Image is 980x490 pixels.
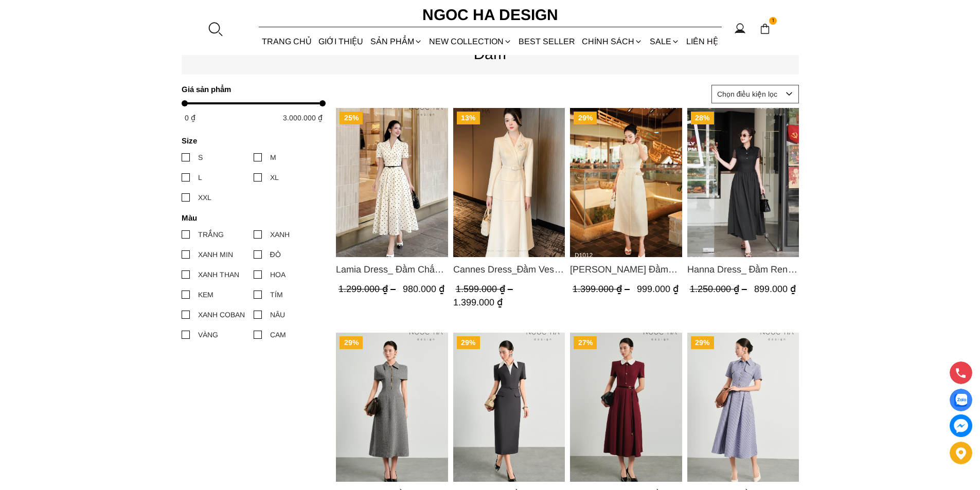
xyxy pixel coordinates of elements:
span: 1.399.000 ₫ [573,284,632,294]
div: HOA [270,269,286,280]
div: SẢN PHẨM [367,28,425,55]
h4: Giá sản phẩm [182,85,319,94]
span: Lamia Dress_ Đầm Chấm Bi Cổ Vest Màu Kem D1003 [336,262,448,277]
div: XANH COBAN [198,309,245,320]
div: KEM [198,289,213,300]
a: Product image - Claire Dress_ Đầm Xòe Màu Đỏ Mix Cổ Trằng D1013 [570,333,682,482]
div: CAM [270,329,286,340]
a: messenger [950,414,972,437]
a: LIÊN HỆ [683,28,721,55]
div: TÍM [270,289,283,300]
span: 899.000 ₫ [754,284,795,294]
span: 1.299.000 ₫ [338,284,398,294]
span: Hanna Dress_ Đầm Ren Mix Vải Thô Màu Đen D1011 [687,262,799,277]
div: Chính sách [579,28,646,55]
a: GIỚI THIỆU [315,28,367,55]
img: Hanna Dress_ Đầm Ren Mix Vải Thô Màu Đen D1011 [687,108,799,257]
a: Product image - Cannes Dress_Đầm Vest Tay Dài Đính Hoa Màu Kem D764 [453,108,565,257]
img: Claire Dress_ Đầm Xòe Màu Đỏ Mix Cổ Trằng D1013 [570,333,682,482]
span: 999.000 ₫ [637,284,679,294]
img: Keira Dress_ Đầm Text A Khóa Đồng D1016 [336,333,448,482]
a: NEW COLLECTION [425,28,515,55]
div: XANH THAN [198,269,239,280]
a: Product image - Lamia Dress_ Đầm Chấm Bi Cổ Vest Màu Kem D1003 [336,108,448,257]
a: Link to Hanna Dress_ Đầm Ren Mix Vải Thô Màu Đen D1011 [687,262,799,277]
h4: Size [182,136,319,145]
div: VÀNG [198,329,218,340]
img: Aline Dress_ Đầm Bút Chì Màu Ghi Mix Cổ Trắng D1014 [453,333,565,482]
div: XL [270,172,279,183]
a: SALE [646,28,683,55]
span: Cannes Dress_Đầm Vest Tay Dài Đính Hoa Màu Kem D764 [453,262,565,277]
div: XANH [270,229,290,240]
span: 980.000 ₫ [403,284,444,294]
img: July Dress_ Đầm Sơ Mi Kẻ Sọc Xanh D1015 [687,333,799,482]
a: Product image - July Dress_ Đầm Sơ Mi Kẻ Sọc Xanh D1015 [687,333,799,482]
a: Product image - Hanna Dress_ Đầm Ren Mix Vải Thô Màu Đen D1011 [687,108,799,257]
span: [PERSON_NAME] Đầm Ren Đính Hoa Túi Màu Kem D1012 [570,262,682,277]
a: BEST SELLER [515,28,579,55]
img: img-CART-ICON-ksit0nf1 [759,23,771,34]
div: M [270,152,276,163]
div: XXL [198,192,211,203]
span: 1.250.000 ₫ [689,284,749,294]
a: Link to Lamia Dress_ Đầm Chấm Bi Cổ Vest Màu Kem D1003 [336,262,448,277]
div: ĐỎ [270,249,281,260]
a: Link to Catherine Dress_ Đầm Ren Đính Hoa Túi Màu Kem D1012 [570,262,682,277]
span: 1 [769,17,777,25]
img: Lamia Dress_ Đầm Chấm Bi Cổ Vest Màu Kem D1003 [336,108,448,257]
span: 3.000.000 ₫ [283,114,323,122]
div: TRẮNG [198,229,224,240]
div: XANH MIN [198,249,233,260]
a: Ngoc Ha Design [413,3,567,27]
div: S [198,152,203,163]
img: Catherine Dress_ Đầm Ren Đính Hoa Túi Màu Kem D1012 [570,108,682,257]
span: 1.399.000 ₫ [453,297,502,307]
a: Product image - Aline Dress_ Đầm Bút Chì Màu Ghi Mix Cổ Trắng D1014 [453,333,565,482]
span: 1.599.000 ₫ [455,284,515,294]
a: TRANG CHỦ [259,28,315,55]
a: Product image - Catherine Dress_ Đầm Ren Đính Hoa Túi Màu Kem D1012 [570,108,682,257]
h4: Màu [182,213,319,222]
a: Link to Cannes Dress_Đầm Vest Tay Dài Đính Hoa Màu Kem D764 [453,262,565,277]
img: Display image [954,394,967,407]
div: L [198,172,202,183]
a: Product image - Keira Dress_ Đầm Text A Khóa Đồng D1016 [336,333,448,482]
div: NÂU [270,309,285,320]
span: 0 ₫ [185,114,195,122]
img: Cannes Dress_Đầm Vest Tay Dài Đính Hoa Màu Kem D764 [453,108,565,257]
a: Display image [950,389,972,411]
